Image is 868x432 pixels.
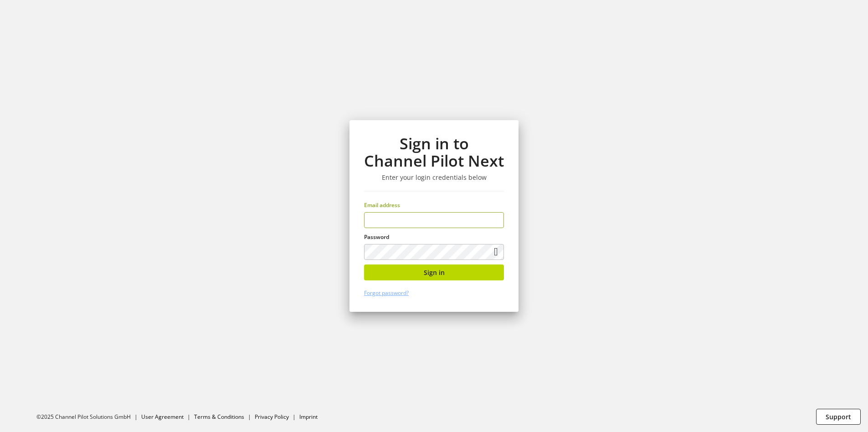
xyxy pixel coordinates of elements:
[364,289,409,297] a: Forgot password?
[255,413,289,421] a: Privacy Policy
[364,173,504,182] h3: Enter your login credentials below
[194,413,244,421] a: Terms & Conditions
[36,413,141,421] li: ©2025 Channel Pilot Solutions GmbH
[364,233,389,241] span: Password
[364,201,400,209] span: Email address
[364,264,504,280] button: Sign in
[141,413,184,421] a: User Agreement
[826,412,851,422] span: Support
[364,135,504,170] h1: Sign in to Channel Pilot Next
[816,409,861,425] button: Support
[424,268,445,277] span: Sign in
[299,413,318,421] a: Imprint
